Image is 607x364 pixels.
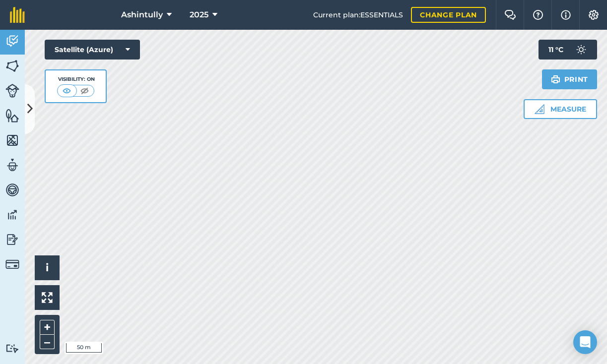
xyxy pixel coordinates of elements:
[548,40,563,60] span: 11 ° C
[588,10,600,20] img: A cog icon
[45,40,140,60] button: Satellite (Azure)
[5,207,19,222] img: svg+xml;base64,PD94bWwgdmVyc2lvbj0iMS4wIiBlbmNvZGluZz0idXRmLTgiPz4KPCEtLSBHZW5lcmF0b3I6IEFkb2JlIE...
[542,69,598,89] button: Print
[524,99,597,119] button: Measure
[10,7,25,23] img: fieldmargin Logo
[5,59,19,73] img: svg+xml;base64,PHN2ZyB4bWxucz0iaHR0cDovL3d3dy53My5vcmcvMjAwMC9zdmciIHdpZHRoPSI1NiIgaGVpZ2h0PSI2MC...
[46,261,49,274] span: i
[313,9,403,20] span: Current plan : ESSENTIALS
[40,320,55,335] button: +
[561,9,571,21] img: svg+xml;base64,PHN2ZyB4bWxucz0iaHR0cDovL3d3dy53My5vcmcvMjAwMC9zdmciIHdpZHRoPSIxNyIgaGVpZ2h0PSIxNy...
[5,182,19,197] img: svg+xml;base64,PD94bWwgdmVyc2lvbj0iMS4wIiBlbmNvZGluZz0idXRmLTgiPz4KPCEtLSBHZW5lcmF0b3I6IEFkb2JlIE...
[5,232,19,247] img: svg+xml;base64,PD94bWwgdmVyc2lvbj0iMS4wIiBlbmNvZGluZz0idXRmLTgiPz4KPCEtLSBHZW5lcmF0b3I6IEFkb2JlIE...
[57,75,95,83] div: Visibility: On
[5,84,19,98] img: svg+xml;base64,PD94bWwgdmVyc2lvbj0iMS4wIiBlbmNvZGluZz0idXRmLTgiPz4KPCEtLSBHZW5lcmF0b3I6IEFkb2JlIE...
[411,7,486,23] a: Change plan
[78,86,91,96] img: svg+xml;base64,PHN2ZyB4bWxucz0iaHR0cDovL3d3dy53My5vcmcvMjAwMC9zdmciIHdpZHRoPSI1MCIgaGVpZ2h0PSI0MC...
[573,330,597,354] div: Open Intercom Messenger
[571,40,591,60] img: svg+xml;base64,PD94bWwgdmVyc2lvbj0iMS4wIiBlbmNvZGluZz0idXRmLTgiPz4KPCEtLSBHZW5lcmF0b3I6IEFkb2JlIE...
[190,9,208,21] span: 2025
[61,86,73,96] img: svg+xml;base64,PHN2ZyB4bWxucz0iaHR0cDovL3d3dy53My5vcmcvMjAwMC9zdmciIHdpZHRoPSI1MCIgaGVpZ2h0PSI0MC...
[5,257,19,271] img: svg+xml;base64,PD94bWwgdmVyc2lvbj0iMS4wIiBlbmNvZGluZz0idXRmLTgiPz4KPCEtLSBHZW5lcmF0b3I6IEFkb2JlIE...
[532,10,544,20] img: A question mark icon
[5,158,19,173] img: svg+xml;base64,PD94bWwgdmVyc2lvbj0iMS4wIiBlbmNvZGluZz0idXRmLTgiPz4KPCEtLSBHZW5lcmF0b3I6IEFkb2JlIE...
[42,292,53,303] img: Four arrows, one pointing top left, one top right, one bottom right and the last bottom left
[5,34,19,49] img: svg+xml;base64,PD94bWwgdmVyc2lvbj0iMS4wIiBlbmNvZGluZz0idXRmLTgiPz4KPCEtLSBHZW5lcmF0b3I6IEFkb2JlIE...
[535,104,544,114] img: Ruler icon
[35,255,60,280] button: i
[40,335,55,349] button: –
[551,73,560,85] img: svg+xml;base64,PHN2ZyB4bWxucz0iaHR0cDovL3d3dy53My5vcmcvMjAwMC9zdmciIHdpZHRoPSIxOSIgaGVpZ2h0PSIyNC...
[5,108,19,123] img: svg+xml;base64,PHN2ZyB4bWxucz0iaHR0cDovL3d3dy53My5vcmcvMjAwMC9zdmciIHdpZHRoPSI1NiIgaGVpZ2h0PSI2MC...
[5,344,19,353] img: svg+xml;base64,PD94bWwgdmVyc2lvbj0iMS4wIiBlbmNvZGluZz0idXRmLTgiPz4KPCEtLSBHZW5lcmF0b3I6IEFkb2JlIE...
[504,10,516,20] img: Two speech bubbles overlapping with the left bubble in the forefront
[5,133,19,148] img: svg+xml;base64,PHN2ZyB4bWxucz0iaHR0cDovL3d3dy53My5vcmcvMjAwMC9zdmciIHdpZHRoPSI1NiIgaGVpZ2h0PSI2MC...
[539,40,597,60] button: 11 °C
[121,9,163,21] span: Ashintully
